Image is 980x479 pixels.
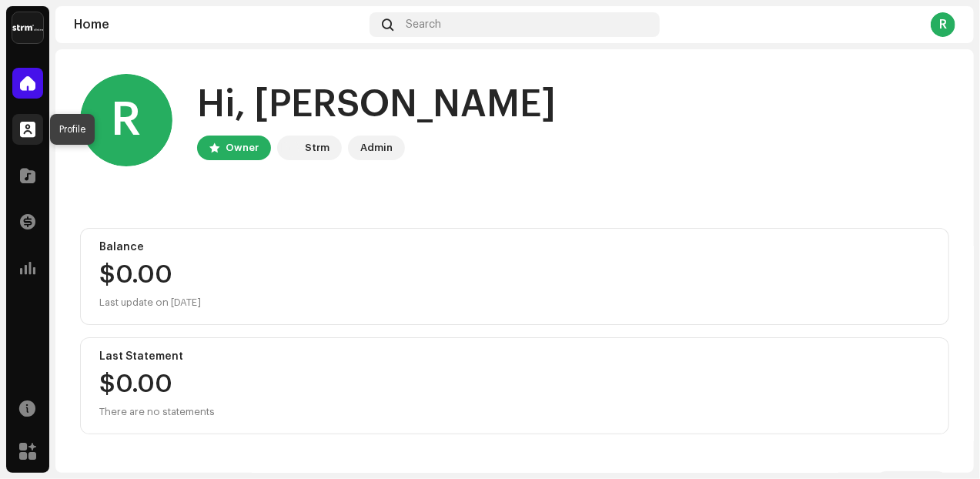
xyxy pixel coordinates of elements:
[99,350,930,363] div: Last Statement
[99,403,215,421] div: There are no statements
[280,139,299,157] img: 408b884b-546b-4518-8448-1008f9c76b02
[74,18,363,31] div: Home
[197,80,556,129] div: Hi, [PERSON_NAME]
[226,139,259,157] div: Owner
[80,74,172,166] div: R
[80,228,949,325] re-o-card-value: Balance
[406,18,441,31] span: Search
[99,241,930,253] div: Balance
[931,12,955,37] div: R
[80,337,949,434] re-o-card-value: Last Statement
[305,139,329,157] div: Strm
[12,12,43,43] img: 408b884b-546b-4518-8448-1008f9c76b02
[99,293,930,312] div: Last update on [DATE]
[360,139,393,157] div: Admin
